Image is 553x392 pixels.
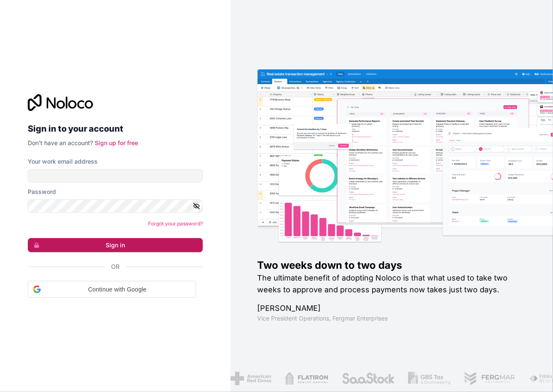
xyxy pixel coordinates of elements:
[258,302,526,314] h1: [PERSON_NAME]
[231,372,271,385] img: /assets/american-red-cross-BAupjrZR.png
[95,139,138,146] a: Sign up for free
[342,372,395,385] img: /assets/saastock-C6Zbiodz.png
[111,262,120,271] span: Or
[258,259,526,272] h1: Two weeks down to two days
[44,285,191,294] span: Continue with Google
[28,199,203,213] input: Password
[148,220,203,227] a: Forgot your password?
[258,314,526,323] h1: Vice President Operations , Fergmar Enterprises
[28,157,98,166] label: Your work email address
[258,272,526,296] h2: The ultimate benefit of adopting Noloco is that what used to take two weeks to approve and proces...
[285,372,329,385] img: /assets/flatiron-C8eUkumj.png
[464,372,516,385] img: /assets/fergmar-CudnrXN5.png
[28,238,203,252] button: Sign in
[28,139,93,146] span: Don't have an account?
[28,121,203,136] h2: Sign in to your account
[28,169,203,183] input: Email address
[28,281,196,298] div: Continue with Google
[408,372,451,385] img: /assets/gbstax-C-GtDUiK.png
[28,188,56,196] label: Password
